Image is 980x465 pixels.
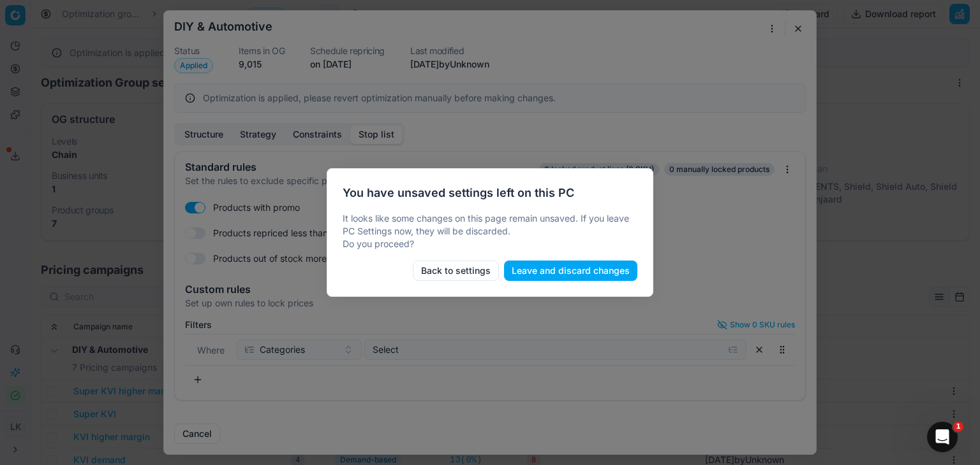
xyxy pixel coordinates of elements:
span: 1 [953,422,963,432]
button: Back to settings [413,261,499,281]
h2: You have unsaved settings left on this PC [343,184,637,202]
span: It looks like some changes on this page remain unsaved. If you leave PC Settings now, they will b... [343,213,629,249]
button: Leave and discard changes [504,261,637,281]
iframe: Intercom live chat [927,422,958,452]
